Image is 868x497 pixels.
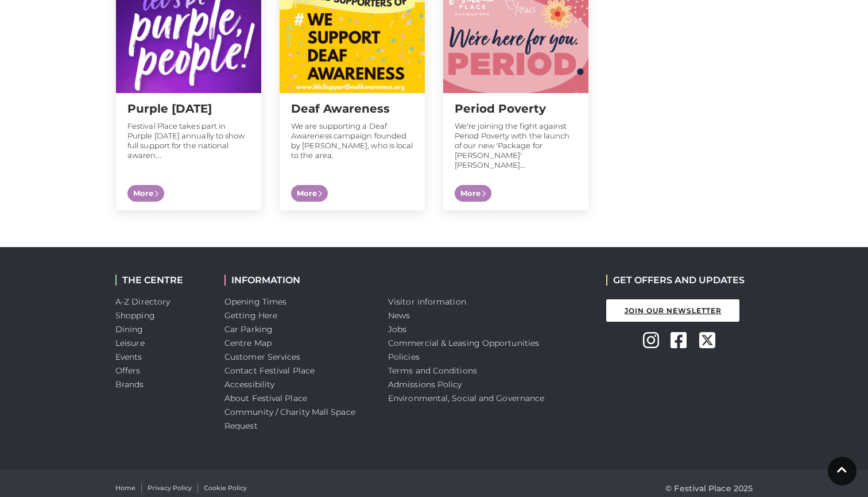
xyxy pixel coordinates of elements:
[388,324,406,334] a: Jobs
[115,483,135,493] a: Home
[388,338,539,348] a: Commercial & Leasing Opportunities
[606,275,745,286] h2: GET OFFERS AND UPDATES
[291,185,328,202] span: More
[224,379,274,390] a: Accessibility
[115,296,170,307] a: A-Z Directory
[224,310,277,321] a: Getting Here
[127,185,164,202] span: More
[115,324,144,334] a: Dining
[115,310,155,321] a: Shopping
[455,102,577,115] h2: Period Poverty
[388,393,544,403] a: Environmental, Social and Governance
[291,121,413,160] p: We are supporting a Deaf Awareness campaign founded by [PERSON_NAME], who is local to the area.
[115,338,145,348] a: Leisure
[665,481,753,495] p: © Festival Place 2025
[224,365,315,376] a: Contact Festival Place
[224,352,301,362] a: Customer Services
[455,121,577,170] p: We're joining the fight against Period Poverty with the launch of our new 'Package for [PERSON_NA...
[127,121,250,160] p: Festival Place takes part in Purple [DATE] annually to show full support for the national awaren...
[224,275,371,286] h2: INFORMATION
[224,324,273,334] a: Car Parking
[291,102,413,115] h2: Deaf Awareness
[115,379,144,390] a: Brands
[606,299,739,322] a: Join Our Newsletter
[455,185,491,202] span: More
[224,407,355,431] a: Community / Charity Mall Space Request
[115,352,142,362] a: Events
[127,102,250,115] h2: Purple [DATE]
[388,296,466,307] a: Visitor information
[388,365,477,376] a: Terms and Conditions
[224,296,286,307] a: Opening Times
[388,379,462,390] a: Admissions Policy
[224,393,307,403] a: About Festival Place
[115,365,141,376] a: Offers
[388,352,420,362] a: Policies
[148,483,192,493] a: Privacy Policy
[388,310,410,321] a: News
[115,275,207,286] h2: THE CENTRE
[204,483,247,493] a: Cookie Policy
[224,338,272,348] a: Centre Map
